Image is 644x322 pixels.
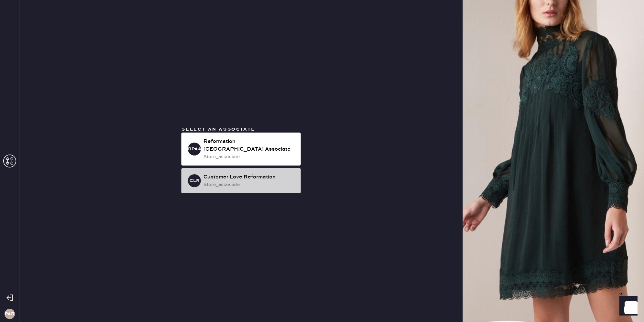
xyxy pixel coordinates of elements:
[203,153,295,160] div: store_associate
[613,293,641,321] iframe: Front Chat
[181,126,255,132] span: Select an associate
[203,181,295,188] div: store_associate
[203,138,295,153] div: Reformation [GEOGRAPHIC_DATA] Associate
[5,312,15,316] h3: PAR
[190,178,200,183] h3: CLR
[203,173,295,181] div: Customer Love Reformation
[188,147,201,151] h3: RPAA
